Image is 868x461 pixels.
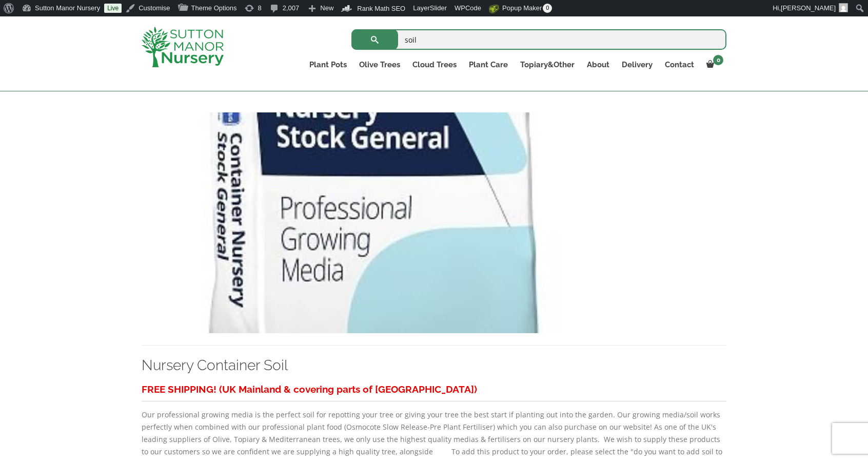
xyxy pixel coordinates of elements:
a: Plant Care [463,57,514,72]
a: Topiary&Other [514,57,581,72]
a: Delivery [616,57,659,72]
input: Search... [351,29,726,50]
span: 0 [543,4,552,13]
a: Cloud Trees [406,57,463,72]
a: Live [104,4,122,13]
a: Nursery Container Soil [142,357,288,374]
a: 0 [700,57,726,72]
span: [PERSON_NAME] [781,4,836,12]
a: Contact [659,57,700,72]
a: About [581,57,616,72]
span: Rank Math SEO [357,5,405,12]
a: Plant Pots [303,57,353,72]
img: Nursery Container Soil - 54A7F947 C055 4795 9612 6804928247FF [142,112,601,333]
h3: FREE SHIPPING! (UK Mainland & covering parts of [GEOGRAPHIC_DATA]) [142,380,726,399]
span: 0 [713,55,723,65]
img: logo [142,27,224,67]
a: Nursery Container Soil [142,217,601,227]
a: Olive Trees [353,57,406,72]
